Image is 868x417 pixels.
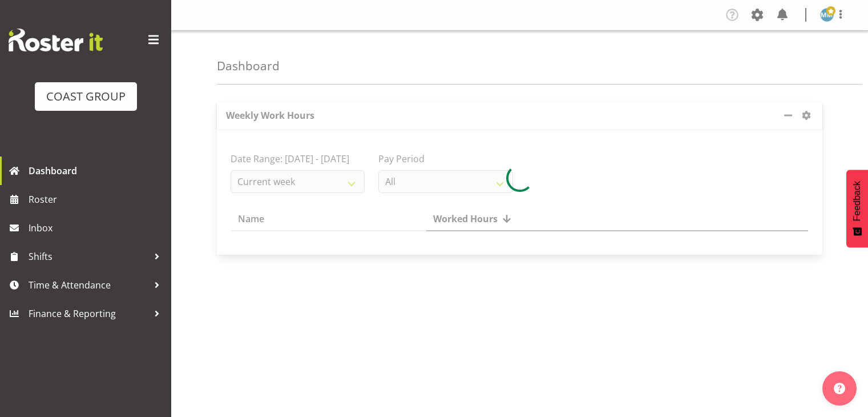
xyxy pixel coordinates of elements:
[852,181,862,221] span: Feedback
[29,248,148,265] span: Shifts
[46,88,126,105] div: COAST GROUP
[834,383,845,394] img: help-xxl-2.png
[846,170,868,247] button: Feedback - Show survey
[29,191,165,208] span: Roster
[29,305,148,322] span: Finance & Reporting
[29,162,165,179] span: Dashboard
[29,276,148,294] span: Time & Attendance
[29,219,165,236] span: Inbox
[820,8,834,22] img: monique-mitchell1176.jpg
[9,29,103,51] img: Rosterit website logo
[217,59,280,73] h4: Dashboard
